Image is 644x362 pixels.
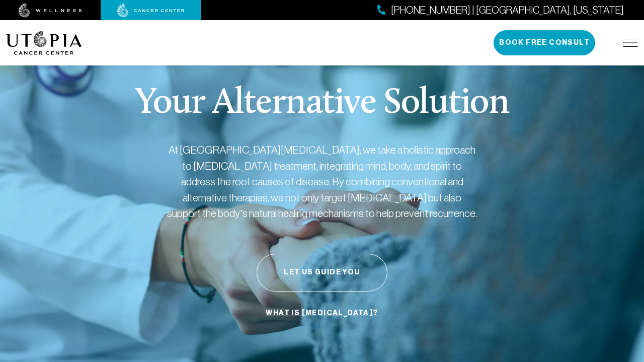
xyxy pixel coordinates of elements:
[6,31,82,55] img: logo
[494,30,595,55] button: Book Free Consult
[117,4,185,18] img: cancer center
[135,86,509,122] p: Your Alternative Solution
[391,3,624,18] span: [PHONE_NUMBER] | [GEOGRAPHIC_DATA], [US_STATE]
[166,142,478,222] p: At [GEOGRAPHIC_DATA][MEDICAL_DATA], we take a holistic approach to [MEDICAL_DATA] treatment, inte...
[257,254,387,292] button: Let Us Guide You
[19,4,82,18] img: wellness
[623,39,638,47] img: icon-hamburger
[263,304,380,323] a: What is [MEDICAL_DATA]?
[377,3,624,18] a: [PHONE_NUMBER] | [GEOGRAPHIC_DATA], [US_STATE]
